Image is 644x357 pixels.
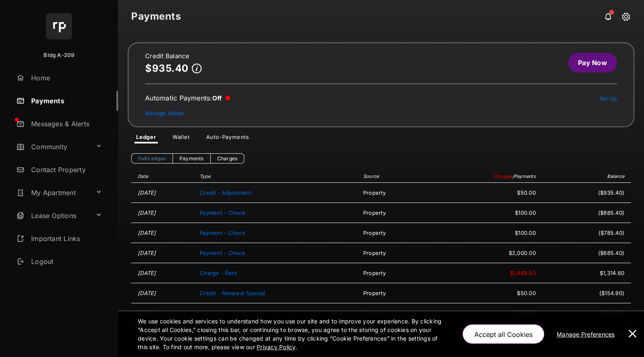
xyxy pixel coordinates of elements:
[200,209,245,216] span: Payment - Check
[145,63,189,74] p: $935.40
[432,290,536,296] span: $50.00
[13,229,105,248] a: Important Links
[210,153,245,164] a: Charges
[540,203,631,223] td: ($885.40)
[13,183,92,202] a: My Apartment
[130,134,163,143] a: Ledger
[432,250,536,256] span: $2,000.00
[462,324,544,344] button: Accept all Cookies
[13,68,118,88] a: Home
[131,170,196,183] th: Date
[145,94,230,102] div: Automatic Payments :
[138,317,445,351] p: We use cookies and services to understand how you use our site and to improve your experience. By...
[13,91,118,111] a: Payments
[145,53,202,59] h2: Credit Balance
[43,51,74,59] p: Bldg A-209
[512,173,536,179] span: / Payments
[359,170,428,183] th: Source
[173,153,210,164] a: Payments
[540,223,631,243] td: ($785.40)
[540,283,631,303] td: ($154.90)
[359,283,428,303] td: Property
[359,223,428,243] td: Property
[359,303,428,323] td: Property
[131,153,173,164] a: Full Ledger
[212,94,222,102] span: Off
[138,230,156,236] time: [DATE]
[540,183,631,203] td: ($935.40)
[540,303,631,323] td: ($104.90)
[359,203,428,223] td: Property
[138,290,156,296] time: [DATE]
[138,250,156,256] time: [DATE]
[13,160,118,180] a: Contact Property
[200,250,245,256] span: Payment - Check
[166,134,196,143] a: Wallet
[200,310,245,316] span: Payment - Check
[359,263,428,283] td: Property
[13,114,118,134] a: Messages & Alerts
[432,270,536,276] span: $1,469.50
[200,189,252,196] span: Credit - Adjustment
[138,310,156,316] time: [DATE]
[557,331,618,338] u: Manage Preferences
[200,230,245,236] span: Payment - Check
[138,270,156,276] time: [DATE]
[138,209,156,216] time: [DATE]
[432,209,536,216] span: $100.00
[200,270,237,276] span: Charge - Rent
[131,11,181,21] strong: Payments
[46,13,72,39] img: svg+xml;base64,PHN2ZyB4bWxucz0iaHR0cDovL3d3dy53My5vcmcvMjAwMC9zdmciIHdpZHRoPSI2NCIgaGVpZ2h0PSI2NC...
[432,189,536,196] span: $50.00
[432,310,536,316] span: $100.00
[13,206,92,225] a: Lease Options
[145,110,184,116] a: Manage Wallet
[540,263,631,283] td: $1,314.60
[359,183,428,203] td: Property
[257,343,295,350] u: Privacy Policy
[359,243,428,263] td: Property
[138,189,156,196] time: [DATE]
[13,137,92,157] a: Community
[196,170,359,183] th: Type
[200,134,256,143] a: Auto-Payments
[432,230,536,236] span: $100.00
[494,173,512,179] span: Charges
[540,170,631,183] th: Balance
[540,243,631,263] td: ($685.40)
[599,95,617,102] a: Set Up
[200,290,265,296] span: Credit - Renewal Special
[13,252,118,271] a: Logout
